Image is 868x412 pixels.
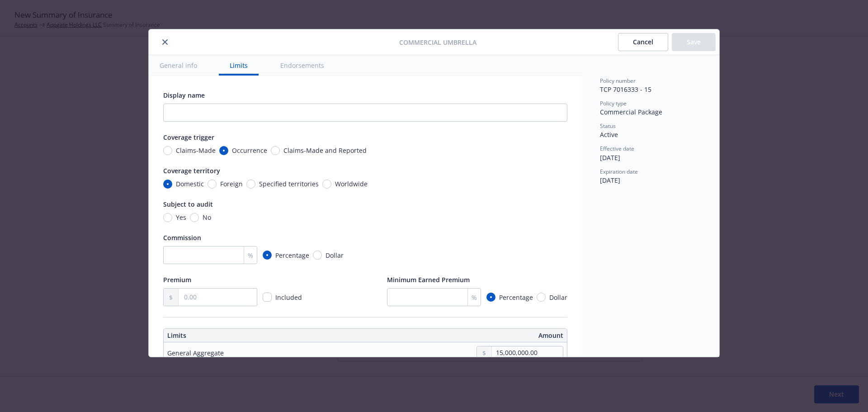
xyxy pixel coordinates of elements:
span: Included [275,293,302,302]
input: 0.00 [179,289,257,306]
span: Commission [163,233,201,242]
span: Foreign [220,179,243,189]
span: Dollar [325,251,344,260]
input: Worldwide [322,180,331,189]
input: Domestic [163,180,172,189]
input: Yes [163,213,172,222]
span: Active [600,130,618,139]
th: Amount [369,329,567,342]
input: Occurrence [219,146,228,155]
span: Effective date [600,145,634,152]
input: Dollar [313,251,322,260]
span: Premium [163,275,191,284]
input: 0.00 [492,346,563,359]
input: Claims-Made [163,146,172,155]
button: Endorsements [269,55,335,76]
span: [DATE] [600,153,620,162]
input: Foreign [208,180,217,189]
span: TCP 7016333 - 15 [600,85,651,94]
span: Policy number [600,77,636,85]
span: Expiration date [600,168,638,175]
span: Percentage [499,293,533,302]
input: No [190,213,199,222]
button: close [160,37,170,47]
span: Claims-Made and Reported [283,146,367,155]
input: Claims-Made and Reported [271,146,280,155]
span: Policy type [600,99,627,107]
span: Subject to audit [163,200,213,208]
input: Percentage [486,293,495,302]
span: Worldwide [335,179,368,189]
span: Specified territories [259,179,319,189]
input: Specified territories [246,180,255,189]
span: Percentage [275,251,309,260]
th: Limits [164,329,325,342]
span: Commercial Umbrella [399,38,476,47]
span: % [248,251,253,260]
div: General Aggregate [167,348,224,358]
span: No [203,213,211,222]
button: General info [149,55,208,76]
input: Dollar [537,293,546,302]
span: Coverage territory [163,166,220,175]
span: Coverage trigger [163,133,214,142]
span: Dollar [549,293,567,302]
span: Yes [176,213,186,222]
span: Domestic [176,179,204,189]
input: Percentage [263,251,272,260]
span: [DATE] [600,176,620,185]
span: % [472,293,477,302]
span: Occurrence [232,146,267,155]
span: Claims-Made [176,146,216,155]
span: Minimum Earned Premium [387,275,470,284]
button: Cancel [618,33,668,51]
span: Display name [163,91,205,99]
span: Commercial Package [600,108,662,116]
button: Limits [219,55,259,76]
span: Status [600,122,616,130]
